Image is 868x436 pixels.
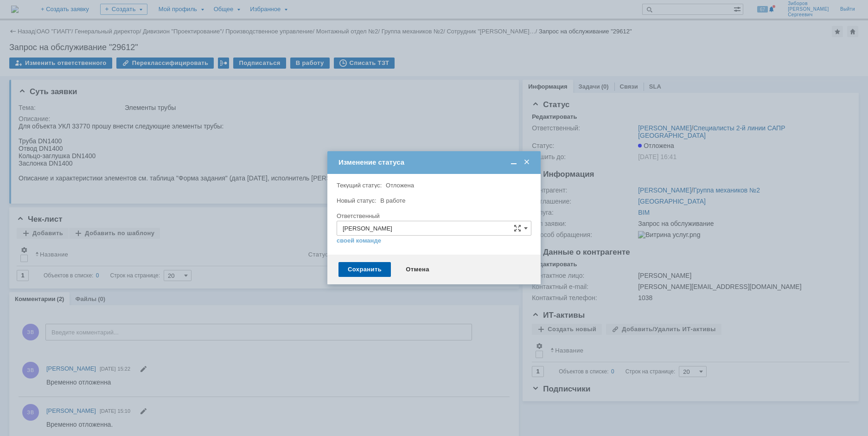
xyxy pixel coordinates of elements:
[386,182,414,189] span: Отложена
[337,213,530,219] div: Ответственный
[514,224,521,232] span: Сложная форма
[337,197,377,204] label: Новый статус:
[337,237,381,244] a: своей команде
[522,158,531,167] span: Закрыть
[380,197,405,204] span: В работе
[338,158,531,167] div: Изменение статуса
[337,182,382,189] label: Текущий статус:
[509,158,518,167] span: Свернуть (Ctrl + M)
